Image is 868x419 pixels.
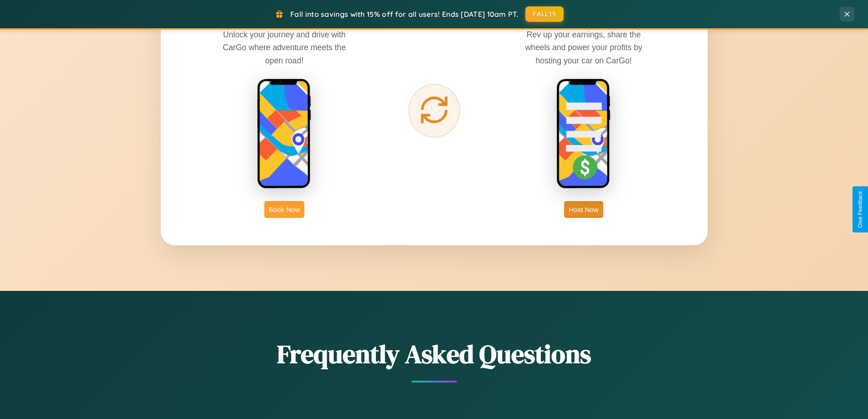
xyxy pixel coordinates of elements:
button: Host Now [564,201,603,218]
h2: Frequently Asked Questions [161,336,708,372]
div: Give Feedback [857,191,863,228]
p: Rev up your earnings, share the wheels and power your profits by hosting your car on CarGo! [515,28,652,67]
span: Fall into savings with 15% off for all users! Ends [DATE] 10am PT. [290,10,519,19]
button: Book Now [264,201,304,218]
img: host phone [556,78,611,190]
img: rent phone [257,78,312,190]
button: FALL15 [525,6,564,22]
p: Unlock your journey and drive with CarGo where adventure meets the open road! [216,28,353,67]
